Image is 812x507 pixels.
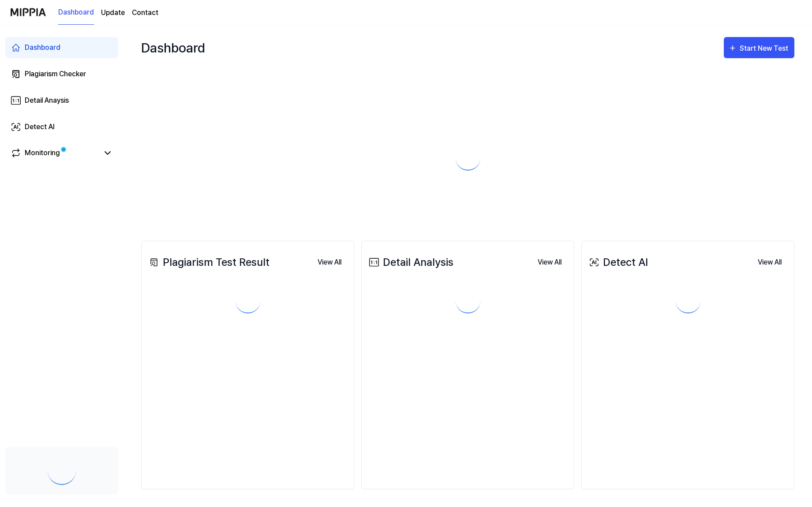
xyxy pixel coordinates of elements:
div: Detail Analysis [367,254,453,270]
a: View All [531,253,569,271]
div: Dashboard [25,42,60,53]
a: View All [311,253,348,271]
div: Dashboard [141,34,205,62]
button: View All [751,253,789,271]
a: Plagiarism Checker [5,63,118,85]
div: Plagiarism Checker [25,69,86,79]
a: Update [101,7,125,18]
div: Detect AI [587,254,648,270]
a: Monitoring [11,148,99,158]
div: Monitoring [25,148,60,158]
a: Dashboard [5,37,118,58]
a: View All [751,253,789,271]
button: View All [531,253,569,271]
a: Contact [132,7,158,18]
div: Plagiarism Test Result [147,254,269,270]
a: Detect AI [5,116,118,138]
a: Dashboard [58,0,94,25]
button: View All [311,253,348,271]
button: Start New Test [724,37,794,58]
div: Start New Test [740,43,790,54]
div: Detail Anaysis [25,95,69,106]
div: Detect AI [25,122,55,132]
a: Detail Anaysis [5,90,118,111]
